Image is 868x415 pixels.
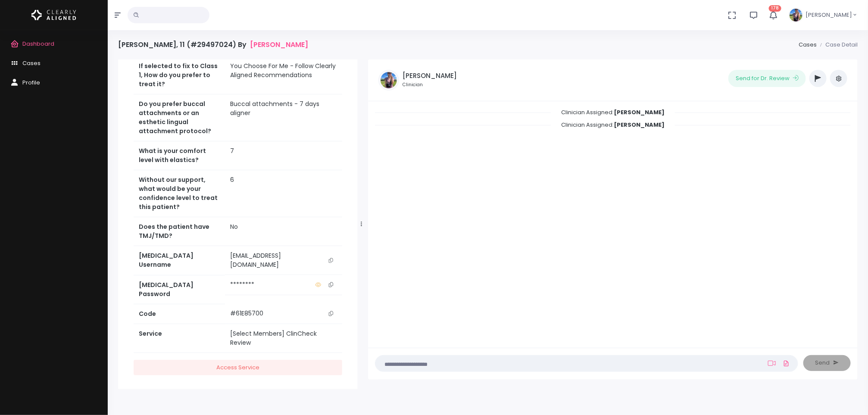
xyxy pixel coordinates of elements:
li: Case Detail [817,41,858,49]
th: [MEDICAL_DATA] Username [134,246,225,275]
td: #61E85700 [225,304,342,324]
h4: [PERSON_NAME], 11 (#29497024) By [118,41,308,49]
span: [PERSON_NAME] [806,11,852,19]
span: Profile [22,78,40,87]
th: Service [134,324,225,353]
a: Add Loom Video [766,360,777,367]
a: [PERSON_NAME] [250,41,308,49]
a: Add Files [781,356,791,371]
span: Clinician Assigned: [551,118,675,131]
b: [PERSON_NAME] [614,108,665,116]
th: Does the patient have TMJ/TMD? [134,217,225,246]
div: scrollable content [375,108,851,339]
td: No [225,217,342,246]
span: Clinician Assigned: [551,106,675,119]
th: Code [134,304,225,324]
th: What is your comfort level with elastics? [134,141,225,170]
img: Logo Horizontal [31,6,76,24]
span: Dashboard [22,40,54,48]
img: Header Avatar [788,7,804,23]
td: You Choose For Me - Follow Clearly Aligned Recommendations [225,56,342,94]
td: 6 [225,170,342,217]
td: [EMAIL_ADDRESS][DOMAIN_NAME] [225,246,342,275]
a: Access Service [134,360,342,376]
div: [Select Members] ClinCheck Review [230,329,337,347]
h5: [PERSON_NAME] [403,72,457,80]
span: 178 [769,5,781,12]
td: 7 [225,141,342,170]
th: [MEDICAL_DATA] Password [134,275,225,304]
th: If selected to fix to Class 1, How do you prefer to treat it? [134,56,225,94]
b: [PERSON_NAME] [614,121,665,129]
td: Buccal attachments - 7 days aligner [225,94,342,141]
div: scrollable content [118,59,358,389]
a: Cases [799,41,817,49]
th: Do you prefer buccal attachments or an esthetic lingual attachment protocol? [134,94,225,141]
th: Without our support, what would be your confidence level to treat this patient? [134,170,225,217]
span: Cases [22,59,41,67]
button: Send for Dr. Review [728,70,806,87]
small: Clinician [403,81,457,88]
